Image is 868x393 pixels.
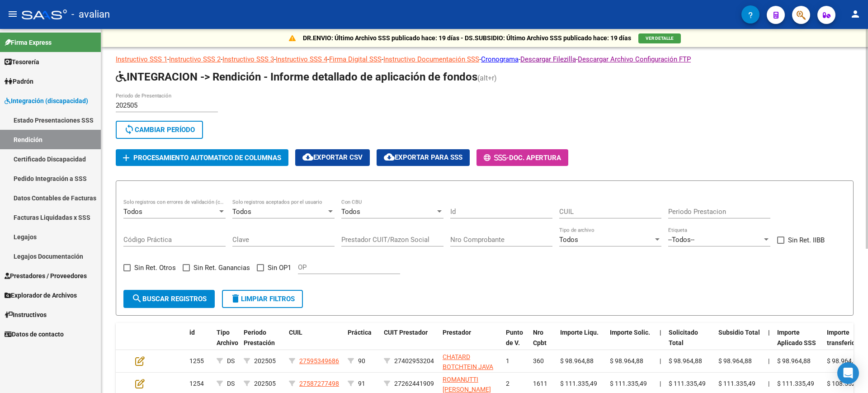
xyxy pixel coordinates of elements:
button: VER DETALLE [638,33,681,43]
button: Exportar CSV [295,149,370,166]
span: $ 108.552,10 [827,380,864,387]
a: Firma Digital SSS [329,55,382,63]
div: 1254 [189,379,209,389]
span: Importe Aplicado SSS [777,329,816,346]
mat-icon: person [850,9,861,19]
span: 90 [358,357,365,365]
span: (alt+r) [477,74,497,82]
span: Tipo Archivo [217,329,238,346]
a: Instructivo SSS 3 [222,55,274,63]
mat-icon: menu [7,9,18,19]
span: $ 111.335,49 [560,380,597,387]
span: --Todos-- [668,236,694,244]
datatable-header-cell: CUIL [285,323,344,363]
span: $ 98.964,88 [669,357,702,365]
span: Punto de V. [506,329,523,346]
p: DR.ENVIO: Último Archivo SSS publicado hace: 19 días - DS.SUBSIDIO: Último Archivo SSS publicado ... [303,33,631,43]
button: -Doc. Apertura [476,149,568,166]
span: Todos [341,208,360,216]
datatable-header-cell: Práctica [344,323,380,363]
span: Exportar CSV [302,153,363,161]
span: 1 [506,357,509,365]
datatable-header-cell: Importe Liqu. [557,323,606,363]
span: Prestadores / Proveedores [5,271,87,281]
span: Procesamiento automatico de columnas [133,154,281,162]
span: Padrón [5,76,33,86]
span: $ 98.964,88 [718,357,752,365]
span: Exportar para SSS [384,153,462,161]
span: Buscar registros [132,295,207,303]
span: Explorador de Archivos [5,290,77,300]
span: $ 98.964,88 [777,357,811,365]
p: - - - - - - - - [116,54,854,64]
span: Todos [559,236,578,244]
span: DS [227,380,235,387]
span: CUIT Prestador [384,329,428,336]
span: 202505 [254,380,276,387]
mat-icon: sync [124,124,135,135]
span: 202505 [254,357,276,365]
span: Todos [123,208,142,216]
datatable-header-cell: Punto de V. [502,323,529,363]
span: Prestador [443,329,471,336]
datatable-header-cell: id [186,323,213,363]
span: INTEGRACION -> Rendición - Informe detallado de aplicación de fondos [116,71,477,83]
a: Instructivo SSS 1 [116,55,167,63]
span: - avalian [71,5,110,24]
span: 360 [533,357,544,365]
span: - [484,154,509,162]
a: Instructivo Documentación SSS [383,55,479,63]
span: 27402953204 [394,357,434,365]
span: Subsidio Total [718,329,760,336]
span: Importe Solic. [610,329,650,336]
span: Solicitado Total [669,329,698,346]
button: Exportar para SSS [377,149,470,166]
span: Datos de contacto [5,329,64,339]
span: 1611 [533,380,547,387]
span: | [768,357,769,365]
button: Cambiar Período [116,121,203,139]
button: Buscar registros [123,290,215,308]
span: $ 98.964,88 [827,357,860,365]
span: Tesorería [5,57,39,67]
span: Doc. Apertura [509,154,561,162]
a: Instructivo SSS 4 [276,55,327,63]
mat-icon: delete [230,293,241,304]
span: Periodo Prestación [244,329,275,346]
span: Cambiar Período [124,126,195,134]
span: CHATARD BOTCHTEIN JAVA [PERSON_NAME] [443,353,493,381]
span: $ 98.964,88 [610,357,643,365]
mat-icon: add [121,152,132,163]
span: id [189,329,195,336]
a: Cronograma [481,55,519,63]
span: Sin Ret. Otros [134,262,176,273]
span: Integración (discapacidad) [5,96,88,106]
span: | [660,357,661,365]
datatable-header-cell: Nro Cpbt [529,323,557,363]
span: Todos [232,208,251,216]
span: 2 [506,380,509,387]
button: Procesamiento automatico de columnas [116,149,288,166]
span: Limpiar filtros [230,295,295,303]
datatable-header-cell: Importe Aplicado SSS [774,323,823,363]
a: Instructivo SSS 2 [169,55,221,63]
datatable-header-cell: Periodo Prestación [240,323,285,363]
span: 27595349686 [299,357,339,365]
datatable-header-cell: CUIT Prestador [380,323,439,363]
span: $ 98.964,88 [560,357,594,365]
div: Open Intercom Messenger [837,362,859,384]
mat-icon: search [132,293,142,304]
datatable-header-cell: Tipo Archivo [213,323,240,363]
datatable-header-cell: | [656,323,665,363]
span: $ 111.335,49 [669,380,706,387]
datatable-header-cell: Prestador [439,323,502,363]
span: 27262441909 [394,380,434,387]
span: Práctica [348,329,372,336]
mat-icon: cloud_download [384,152,395,162]
span: Importe transferido [827,329,859,346]
a: Descargar Filezilla [520,55,576,63]
span: 27587277498 [299,380,339,387]
span: Sin Ret. IIBB [788,235,825,246]
a: Descargar Archivo Configuración FTP [578,55,691,63]
span: Nro Cpbt [533,329,547,346]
